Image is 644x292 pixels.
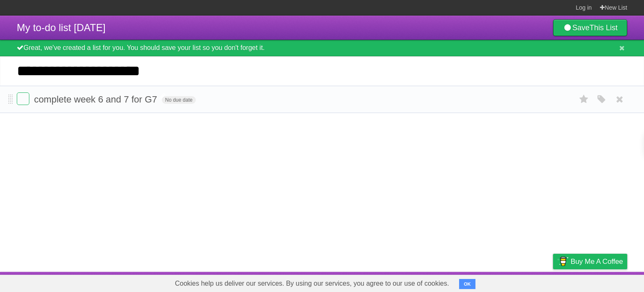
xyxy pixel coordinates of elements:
[441,274,459,290] a: About
[553,19,627,36] a: SaveThis List
[553,254,627,269] a: Buy me a coffee
[589,24,618,32] b: This List
[166,275,457,292] span: Cookies help us deliver our services. By using our services, you agree to our use of cookies.
[162,96,196,104] span: No due date
[576,92,592,106] label: Star task
[514,274,532,290] a: Terms
[557,254,569,268] img: Buy me a coffee
[574,274,627,290] a: Suggest a feature
[17,92,29,105] label: Done
[542,274,564,290] a: Privacy
[571,254,623,269] span: Buy me a coffee
[469,274,503,290] a: Developers
[17,22,106,33] span: My to-do list [DATE]
[34,94,159,105] span: complete week 6 and 7 for G7
[459,279,475,289] button: OK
